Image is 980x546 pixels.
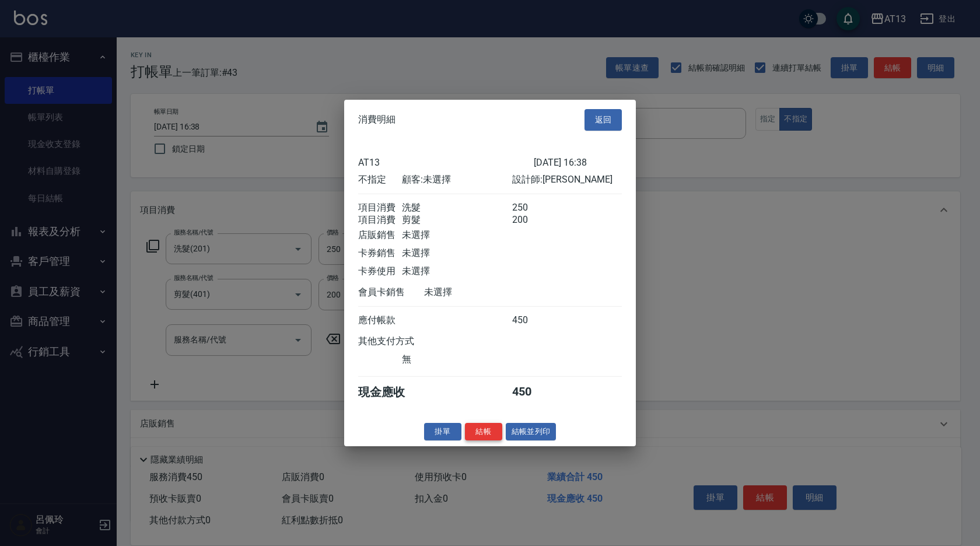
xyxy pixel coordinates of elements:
[358,156,534,167] div: AT13
[584,109,622,131] button: 返回
[358,229,402,241] div: 店販銷售
[402,229,512,241] div: 未選擇
[506,422,556,440] button: 結帳並列印
[358,314,402,326] div: 應付帳款
[358,384,424,400] div: 現金應收
[402,213,512,226] div: 剪髮
[358,265,402,277] div: 卡券使用
[512,213,556,226] div: 200
[402,247,512,259] div: 未選擇
[358,201,402,213] div: 項目消費
[402,201,512,213] div: 洗髮
[358,173,402,185] div: 不指定
[424,286,534,298] div: 未選擇
[402,353,512,365] div: 無
[358,114,395,125] span: 消費明細
[534,156,622,167] div: [DATE] 16:38
[358,247,402,259] div: 卡券銷售
[512,384,556,400] div: 450
[358,286,424,298] div: 會員卡銷售
[402,173,512,185] div: 顧客: 未選擇
[512,173,622,185] div: 設計師: [PERSON_NAME]
[424,422,461,440] button: 掛單
[512,201,556,213] div: 250
[465,422,502,440] button: 結帳
[358,335,446,347] div: 其他支付方式
[512,314,556,326] div: 450
[402,265,512,277] div: 未選擇
[358,213,402,226] div: 項目消費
